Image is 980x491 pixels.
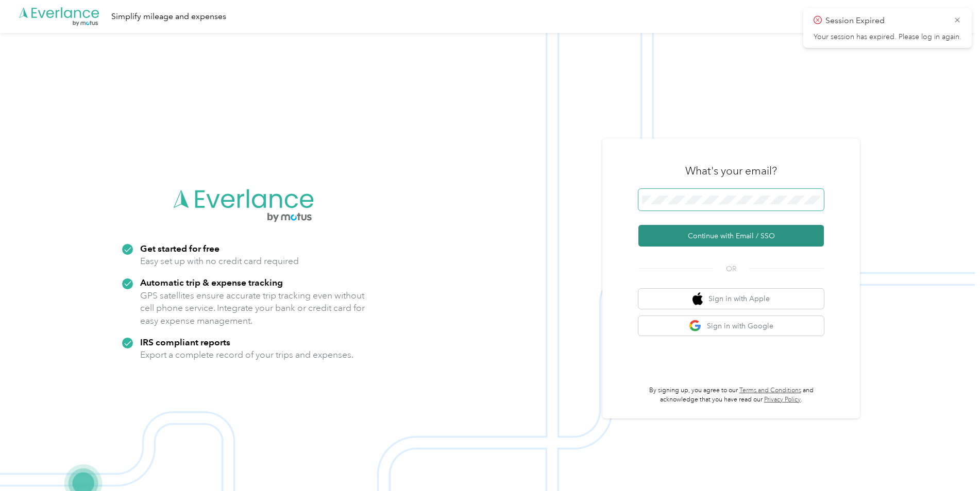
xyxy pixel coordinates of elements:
[140,277,283,288] strong: Automatic trip & expense tracking
[140,348,353,361] p: Export a complete record of your trips and expenses.
[713,264,749,274] span: OR
[689,320,702,332] img: google logo
[140,255,299,268] p: Easy set up with no credit card required
[638,316,824,336] button: google logoSign in with Google
[638,225,824,247] button: Continue with Email / SSO
[111,10,226,23] div: Simplify mileage and expenses
[814,32,961,42] p: Your session has expired. Please log in again.
[638,386,824,404] p: By signing up, you agree to our and acknowledge that you have read our .
[140,243,219,254] strong: Get started for free
[140,289,365,327] p: GPS satellites ensure accurate trip tracking even without cell phone service. Integrate your bank...
[140,337,230,347] strong: IRS compliant reports
[685,164,777,178] h3: What's your email?
[638,289,824,309] button: apple logoSign in with Apple
[764,396,801,404] a: Privacy Policy
[692,292,703,305] img: apple logo
[739,387,801,394] a: Terms and Conditions
[825,14,946,27] p: Session Expired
